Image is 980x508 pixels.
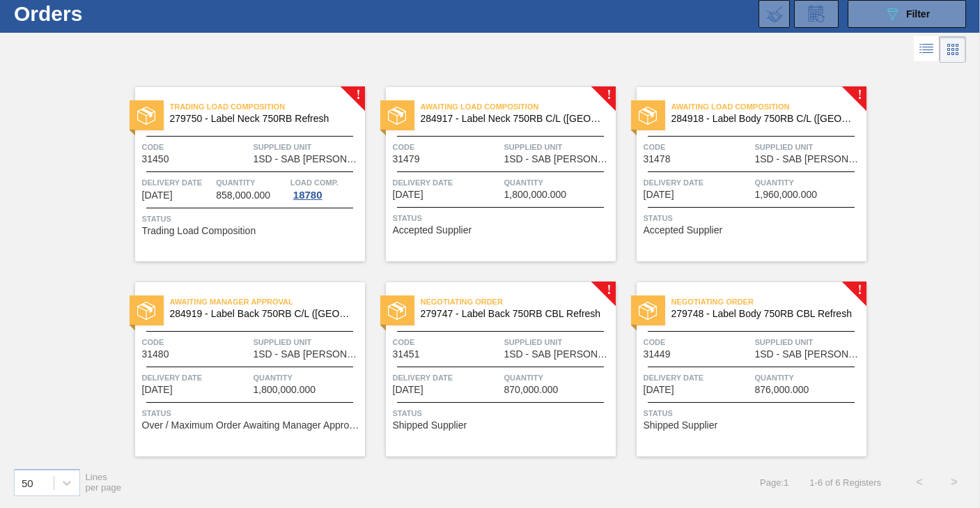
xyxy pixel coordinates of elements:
span: Negotiating Order [671,295,866,309]
button: > [937,465,972,500]
span: Quantity [216,176,287,190]
span: 09/05/2025 [142,190,173,201]
span: 1SD - SAB Rosslyn Brewery [755,349,863,360]
span: 1,800,000.000 [504,190,567,200]
span: Delivery Date [142,176,213,190]
span: 858,000.000 [216,190,270,201]
span: 1SD - SAB Rosslyn Brewery [254,154,361,164]
span: 31478 [644,154,671,164]
span: Delivery Date [142,371,250,385]
span: Shipped Supplier [393,420,467,431]
span: Over / Maximum Order Awaiting Manager Approval [142,420,361,431]
span: Status [142,406,361,420]
span: 09/06/2025 [142,385,173,395]
span: 31449 [644,349,671,360]
span: Page : 1 [760,477,788,488]
span: Accepted Supplier [644,225,723,236]
div: Card Vision [940,36,966,63]
span: Awaiting Manager Approval [170,295,365,309]
span: Code [644,140,752,154]
span: 1,960,000.000 [755,190,818,200]
a: !statusAwaiting Load Composition284917 - Label Neck 750RB C/L ([GEOGRAPHIC_DATA])Code31479Supplie... [365,87,616,261]
span: Supplied Unit [254,335,361,349]
span: 284919 - Label Back 750RB C/L (Hogwarts) [170,309,354,319]
a: Load Comp.18780 [290,176,361,201]
div: 18780 [290,190,325,201]
span: Status [393,211,612,225]
a: statusAwaiting Manager Approval284919 - Label Back 750RB C/L ([GEOGRAPHIC_DATA])Code31480Supplied... [114,282,365,456]
span: 1 - 6 of 6 Registers [809,477,881,488]
span: 31450 [142,154,169,164]
span: Supplied Unit [504,335,612,349]
span: 870,000.000 [504,385,559,395]
img: status [639,302,657,320]
span: Delivery Date [393,176,501,190]
span: 09/06/2025 [644,190,674,200]
h1: Orders [14,6,210,22]
img: status [137,107,155,125]
span: 09/06/2025 [393,385,423,395]
span: Supplied Unit [504,140,612,154]
span: Code [644,335,752,349]
span: Code [142,140,250,154]
span: Status [644,211,863,225]
span: 31480 [142,349,169,360]
img: status [639,107,657,125]
span: 09/06/2025 [393,190,423,200]
span: 284917 - Label Neck 750RB C/L (Hogwarts) [421,114,605,124]
span: 876,000.000 [755,385,809,395]
span: Awaiting Load Composition [671,100,866,114]
span: 279750 - Label Neck 750RB Refresh [170,114,354,124]
span: Lines per page [86,472,122,493]
span: Supplied Unit [254,140,361,154]
span: 31451 [393,349,420,360]
span: Supplied Unit [755,335,863,349]
span: Delivery Date [644,371,752,385]
span: Awaiting Load Composition [421,100,616,114]
span: Negotiating Order [421,295,616,309]
span: Delivery Date [644,176,752,190]
span: Quantity [504,371,612,385]
span: Status [393,406,612,420]
span: Code [142,335,250,349]
span: Status [142,212,361,226]
span: 09/14/2025 [644,385,674,395]
a: !statusNegotiating Order279747 - Label Back 750RB CBL RefreshCode31451Supplied Unit1SD - SAB [PER... [365,282,616,456]
span: 1SD - SAB Rosslyn Brewery [755,154,863,164]
span: 1,800,000.000 [254,385,316,395]
a: !statusTrading Load Composition279750 - Label Neck 750RB RefreshCode31450Supplied Unit1SD - SAB [... [114,87,365,261]
span: 1SD - SAB Rosslyn Brewery [504,349,612,360]
span: 279747 - Label Back 750RB CBL Refresh [421,309,605,319]
span: 279748 - Label Body 750RB CBL Refresh [671,309,855,319]
span: 1SD - SAB Rosslyn Brewery [504,154,612,164]
span: Filter [906,8,930,20]
span: 31479 [393,154,420,164]
span: Shipped Supplier [644,420,718,431]
div: List Vision [914,36,940,63]
span: Quantity [254,371,361,385]
span: Trading Load Composition [170,100,365,114]
span: Code [393,335,501,349]
span: 1SD - SAB Rosslyn Brewery [254,349,361,360]
button: < [902,465,937,500]
img: status [388,302,406,320]
span: Code [393,140,501,154]
a: !statusAwaiting Load Composition284918 - Label Body 750RB C/L ([GEOGRAPHIC_DATA])Code31478Supplie... [616,87,866,261]
div: 50 [22,477,33,488]
span: Supplied Unit [755,140,863,154]
a: !statusNegotiating Order279748 - Label Body 750RB CBL RefreshCode31449Supplied Unit1SD - SAB [PER... [616,282,866,456]
span: Trading Load Composition [142,226,256,236]
span: 284918 - Label Body 750RB C/L (Hogwarts) [671,114,855,124]
span: Quantity [755,176,863,190]
span: Load Comp. [290,176,339,190]
span: Quantity [755,371,863,385]
img: status [137,302,155,320]
img: status [388,107,406,125]
span: Accepted Supplier [393,225,472,236]
span: Status [644,406,863,420]
span: Quantity [504,176,612,190]
span: Delivery Date [393,371,501,385]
